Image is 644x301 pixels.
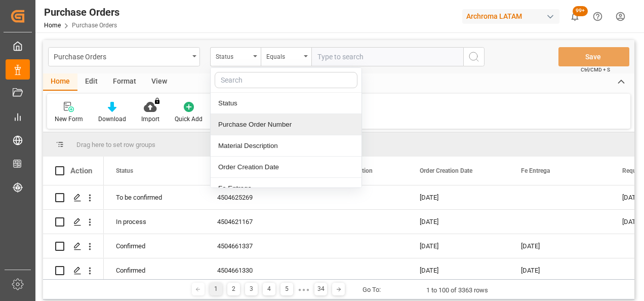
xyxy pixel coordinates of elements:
[44,5,119,20] div: Purchase Orders
[98,115,126,124] div: Download
[205,234,306,258] div: 4504661337
[563,5,586,28] button: show 100 new notifications
[55,115,83,124] div: New Form
[211,135,361,157] div: Material Description
[280,283,293,295] div: 5
[408,258,509,282] div: [DATE]
[77,73,105,91] div: Edit
[266,50,301,61] div: Equals
[363,285,381,295] div: Go To:
[408,234,509,258] div: [DATE]
[215,72,357,88] input: Search
[463,47,485,66] button: search button
[48,47,200,66] button: open menu
[420,167,472,174] span: Order Creation Date
[105,73,144,91] div: Format
[43,258,104,283] div: Press SPACE to select this row.
[509,234,610,258] div: [DATE]
[43,73,77,91] div: Home
[116,167,133,174] span: Status
[245,283,258,295] div: 3
[144,73,175,91] div: View
[462,7,563,26] button: Archroma LATAM
[521,167,550,174] span: Fe Entrega
[408,185,509,209] div: [DATE]
[104,210,205,234] div: In process
[216,50,250,61] div: Status
[314,283,327,295] div: 34
[573,6,588,16] span: 99+
[44,22,61,29] a: Home
[298,286,309,293] div: ● ● ●
[462,9,559,24] div: Archroma LATAM
[210,283,222,295] div: 1
[76,141,155,148] span: Drag here to set row groups
[426,285,488,295] div: 1 to 100 of 3363 rows
[211,114,361,135] div: Purchase Order Number
[43,210,104,234] div: Press SPACE to select this row.
[408,210,509,234] div: [DATE]
[104,258,205,282] div: Confirmed
[558,47,629,66] button: Save
[261,47,311,66] button: open menu
[54,50,189,62] div: Purchase Orders
[263,283,275,295] div: 4
[586,5,609,28] button: Help Center
[205,258,306,282] div: 4504661330
[311,47,463,66] input: Type to search
[211,93,361,114] div: Status
[205,185,306,209] div: 4504625269
[205,210,306,234] div: 4504621167
[43,185,104,210] div: Press SPACE to select this row.
[70,166,92,175] div: Action
[43,234,104,258] div: Press SPACE to select this row.
[581,66,610,73] span: Ctrl/CMD + S
[211,157,361,178] div: Order Creation Date
[509,258,610,282] div: [DATE]
[227,283,240,295] div: 2
[104,234,205,258] div: Confirmed
[175,115,203,124] div: Quick Add
[104,185,205,209] div: To be confirmed
[211,178,361,199] div: Fe Entrega
[210,47,261,66] button: close menu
